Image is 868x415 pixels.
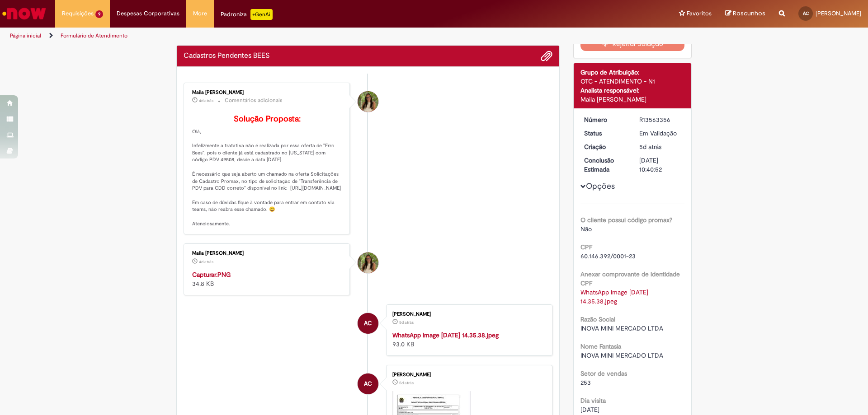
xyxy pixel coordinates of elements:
div: 34.8 KB [192,270,343,288]
div: [PERSON_NAME] [392,312,543,317]
span: 4d atrás [199,98,213,103]
span: Requisições [62,9,94,18]
span: Despesas Corporativas [117,9,179,18]
p: Olá, Infelizmente a tratativa não é realizada por essa oferta de "Erro Bees", pois o cliente já e... [192,115,343,228]
ul: Trilhas de página [7,28,572,44]
span: 9 [95,10,103,18]
dt: Criação [577,142,633,151]
span: 5d atrás [639,143,661,151]
b: CPF [580,243,592,251]
time: 24/09/2025 14:40:50 [639,143,661,151]
img: ServiceNow [1,5,47,23]
div: R13563356 [639,115,681,124]
a: Download de WhatsApp Image 2025-09-24 at 14.35.38.jpeg [580,288,650,305]
b: Solução Proposta: [234,114,301,124]
a: Capturar.PNG [192,270,231,279]
h2: Cadastros Pendentes BEES Histórico de tíquete [184,52,270,60]
a: Rascunhos [725,9,765,18]
a: Página inicial [10,32,41,39]
div: Padroniza [221,9,273,20]
time: 24/09/2025 14:39:08 [399,380,414,386]
b: Nome Fantasia [580,342,621,350]
div: ANNA COLLE [358,373,378,394]
div: Maila Melissa De Oliveira [358,252,378,273]
button: Adicionar anexos [541,50,552,62]
dt: Número [577,115,633,124]
span: [DATE] [580,406,599,414]
time: 24/09/2025 14:40:48 [399,320,414,325]
p: +GenAi [250,9,273,20]
a: Formulário de Atendimento [61,32,127,39]
b: Razão Social [580,315,615,323]
b: Setor de vendas [580,369,627,378]
span: 5d atrás [399,380,414,386]
b: Anexar comprovante de identidade CPF [580,270,680,287]
span: [PERSON_NAME] [816,9,861,17]
div: [PERSON_NAME] [392,372,543,378]
div: Grupo de Atribuição: [580,68,685,77]
div: Maila [PERSON_NAME] [192,90,343,95]
span: AC [364,373,372,395]
span: Favoritos [687,9,712,18]
time: 25/09/2025 15:41:06 [199,98,213,103]
div: Maila Melissa De Oliveira [358,91,378,112]
div: [DATE] 10:40:52 [639,156,681,174]
time: 25/09/2025 15:41:02 [199,259,213,265]
b: O cliente possui código promax? [580,216,672,224]
span: 253 [580,378,591,387]
dt: Status [577,129,633,138]
div: 24/09/2025 14:40:50 [639,142,681,151]
span: INOVA MINI MERCADO LTDA [580,351,663,359]
span: AC [803,10,809,16]
div: Maila [PERSON_NAME] [580,95,685,104]
span: Rascunhos [733,9,765,18]
b: Dia visita [580,396,606,405]
span: INOVA MINI MERCADO LTDA [580,324,663,332]
div: ANNA COLLE [358,313,378,334]
div: 93.0 KB [392,331,543,349]
div: Maila [PERSON_NAME] [192,251,343,256]
div: Em Validação [639,129,681,138]
small: Comentários adicionais [225,97,283,104]
span: More [193,9,207,18]
span: 60.146.392/0001-23 [580,252,636,260]
a: WhatsApp Image [DATE] 14.35.38.jpeg [392,331,499,339]
dt: Conclusão Estimada [577,156,633,174]
span: AC [364,312,372,334]
div: OTC - ATENDIMENTO - N1 [580,77,685,86]
div: Analista responsável: [580,86,685,95]
span: 4d atrás [199,259,213,265]
span: 5d atrás [399,320,414,325]
span: Não [580,225,592,233]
